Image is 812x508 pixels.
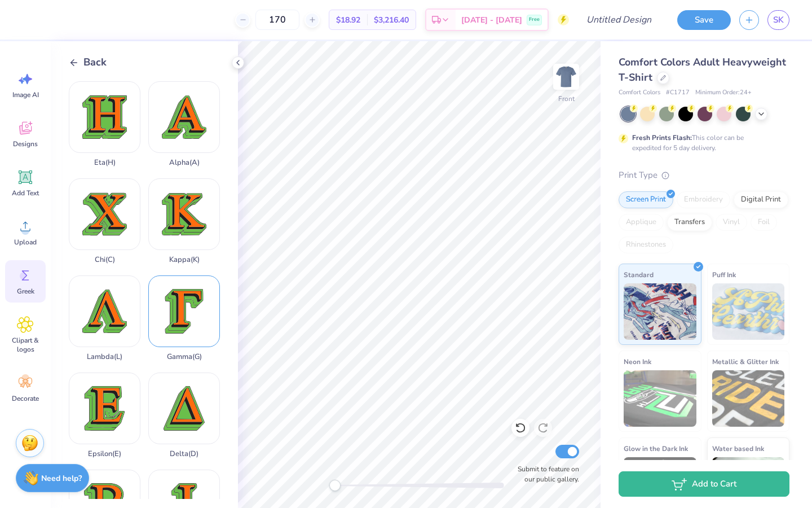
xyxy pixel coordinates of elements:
div: Delta ( D ) [170,450,198,458]
span: Comfort Colors [619,88,660,98]
span: SK [773,14,784,27]
img: Front [555,65,577,88]
div: Rhinestones [619,237,673,253]
span: Water based Ink [712,443,764,454]
strong: Need help? [41,473,82,484]
span: Upload [14,238,37,247]
button: Add to Cart [619,471,789,497]
span: Add Text [12,189,39,198]
span: Minimum Order: 24 + [695,88,752,98]
div: Applique [619,214,664,231]
span: Free [529,16,540,24]
span: Designs [13,139,38,148]
div: Digital Print [734,191,788,208]
div: This color can be expedited for 5 day delivery. [632,133,771,153]
img: Metallic & Glitter Ink [712,370,785,427]
label: Submit to feature on our public gallery. [511,464,579,484]
div: Epsilon ( E ) [88,450,121,458]
span: # C1717 [666,88,690,98]
span: $3,216.40 [374,14,409,26]
div: Front [558,94,575,104]
span: Back [83,55,107,70]
div: Accessibility label [329,480,341,491]
div: Screen Print [619,191,673,208]
button: Save [677,10,731,30]
div: Eta ( H ) [94,159,116,167]
div: Print Type [619,169,789,182]
a: SK [767,10,789,30]
img: Standard [624,283,696,340]
div: Lambda ( L ) [87,353,122,361]
div: Gamma ( G ) [167,353,202,361]
div: Kappa ( K ) [169,256,200,264]
span: Clipart & logos [7,336,44,354]
span: Decorate [12,394,39,403]
div: Embroidery [677,191,730,208]
div: Transfers [667,214,712,231]
span: Puff Ink [712,269,736,281]
span: Comfort Colors Adult Heavyweight T-Shirt [619,55,786,84]
span: Standard [624,269,654,281]
span: Glow in the Dark Ink [624,443,688,454]
div: Foil [751,214,777,231]
span: Neon Ink [624,356,651,367]
span: Greek [17,287,34,296]
span: $18.92 [336,14,360,26]
div: Chi ( C ) [95,256,115,264]
span: [DATE] - [DATE] [461,14,522,26]
img: Neon Ink [624,370,696,427]
div: Vinyl [716,214,747,231]
input: – – [255,10,299,30]
img: Puff Ink [712,283,785,340]
span: Metallic & Glitter Ink [712,356,779,367]
strong: Fresh Prints Flash: [632,133,692,142]
div: Alpha ( A ) [169,159,200,167]
input: Untitled Design [577,8,660,31]
span: Image AI [12,90,39,99]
